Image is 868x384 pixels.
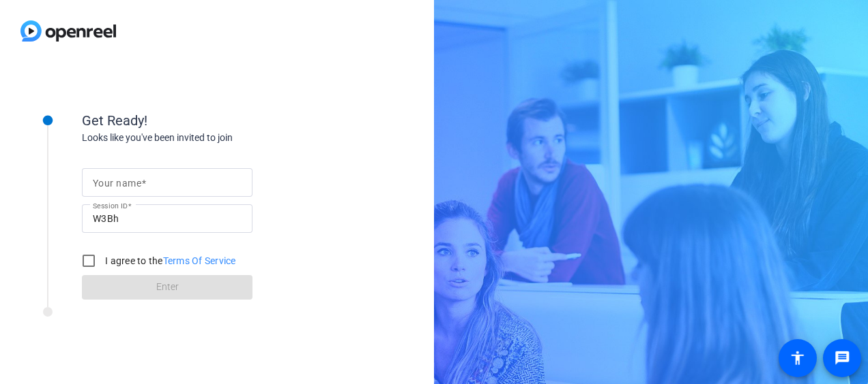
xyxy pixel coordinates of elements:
mat-label: Your name [93,178,141,189]
mat-label: Session ID [93,202,128,210]
div: Looks like you've been invited to join [82,131,355,145]
mat-icon: accessibility [790,350,806,366]
mat-icon: message [834,350,850,366]
label: I agree to the [102,254,236,268]
a: Terms Of Service [163,255,236,266]
div: Get Ready! [82,110,355,131]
